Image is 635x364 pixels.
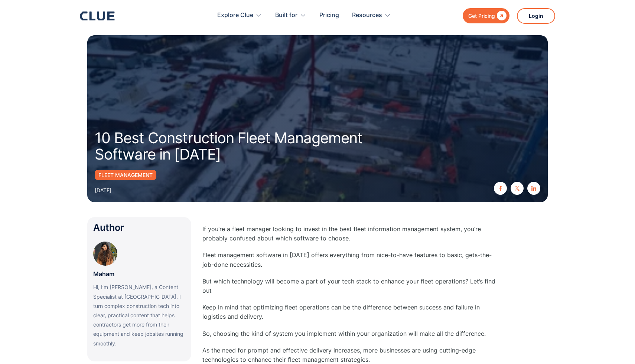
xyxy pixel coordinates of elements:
[495,11,507,20] div: 
[93,242,117,266] img: Maham
[202,303,499,321] p: Keep in mind that optimizing fleet operations can be the difference between success and failure i...
[95,130,407,163] h1: 10 Best Construction Fleet Management Software in [DATE]
[468,11,495,20] div: Get Pricing
[202,277,499,295] p: But which technology will become a part of your tech stack to enhance your fleet operations? Let’...
[319,4,339,27] a: Pricing
[202,224,499,243] p: If you’re a fleet manager looking to invest in the best fleet information management system, you’...
[352,4,382,27] div: Resources
[93,282,185,348] p: Hi, I’m [PERSON_NAME], a Content Specialist at [GEOGRAPHIC_DATA]. I turn complex construction tec...
[517,8,555,24] a: Login
[95,170,156,180] a: Fleet management
[95,186,111,195] div: [DATE]
[202,329,499,338] p: So, choosing the kind of system you implement within your organization will make all the difference.
[531,186,536,191] img: linkedin icon
[93,269,114,279] p: Maham
[217,4,253,27] div: Explore Clue
[515,186,520,191] img: twitter X icon
[217,4,262,27] div: Explore Clue
[352,4,391,27] div: Resources
[463,8,509,23] a: Get Pricing
[93,223,185,232] div: Author
[275,4,297,27] div: Built for
[498,186,503,191] img: facebook icon
[202,250,499,269] p: Fleet management software in [DATE] offers everything from nice-to-have features to basic, gets-t...
[275,4,306,27] div: Built for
